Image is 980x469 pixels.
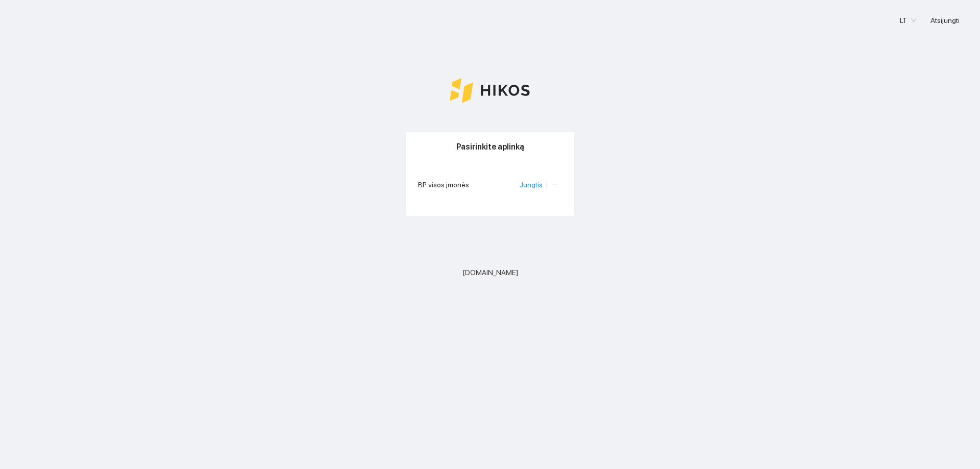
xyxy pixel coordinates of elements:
[462,267,518,278] span: [DOMAIN_NAME]
[418,173,562,196] li: BP visos įmonės
[900,13,916,28] span: LT
[418,132,562,161] div: Pasirinkite aplinką
[520,181,543,189] a: Jungtis
[930,15,960,26] span: Atsijungti
[551,181,558,188] span: ellipsis
[922,12,968,29] button: Atsijungti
